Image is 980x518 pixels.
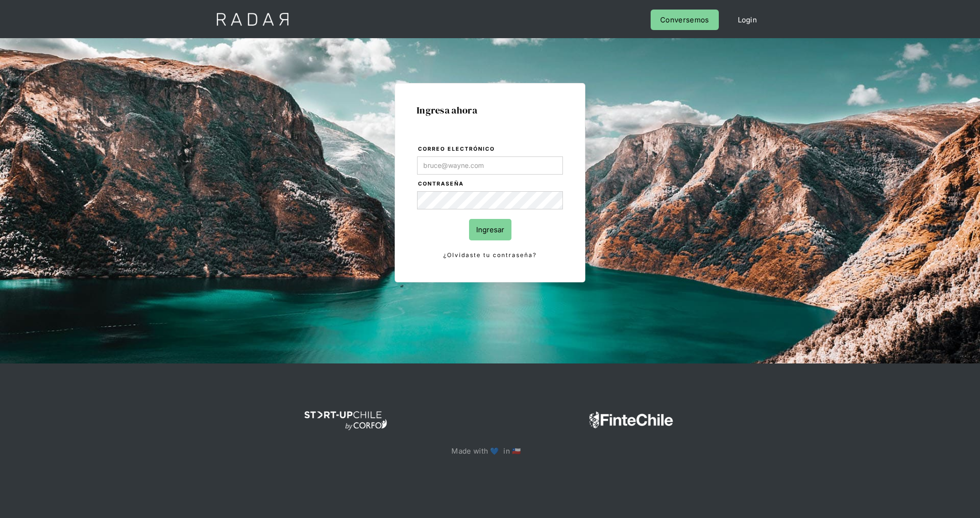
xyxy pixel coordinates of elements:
[417,156,563,175] input: bruce@wayne.com
[651,10,718,30] a: Conversemos
[728,10,767,30] a: Login
[418,179,563,189] label: Contraseña
[417,144,563,260] form: Login Form
[469,219,511,240] input: Ingresar
[417,250,563,260] a: ¿Olvidaste tu contraseña?
[451,445,528,457] p: Made with 💙 in 🇨🇱
[418,145,563,154] label: Correo electrónico
[417,105,563,115] h1: Ingresa ahora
